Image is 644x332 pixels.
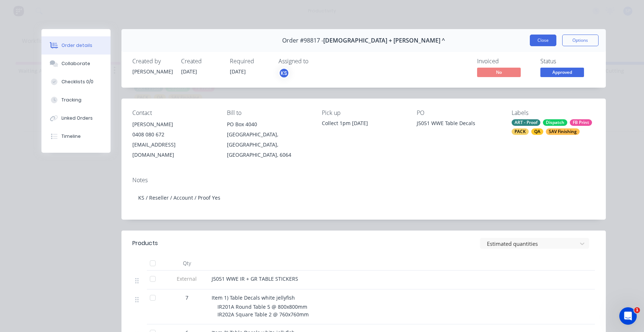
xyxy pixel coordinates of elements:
[61,133,81,140] div: Timeline
[41,55,111,73] button: Collaborate
[230,68,246,75] span: [DATE]
[132,68,172,75] div: [PERSON_NAME]
[477,58,532,65] div: Invoiced
[41,73,111,91] button: Checklists 0/0
[417,109,500,116] div: PO
[41,36,111,55] button: Order details
[531,128,543,135] div: QA
[279,68,289,79] button: KS
[41,127,111,145] button: Timeline
[61,60,90,67] div: Collaborate
[540,68,584,79] button: Approved
[562,35,599,46] button: Options
[546,128,580,135] div: SAV Finishing
[417,119,500,129] div: J5051 WWE Table Decals
[227,119,310,129] div: PO Box 4040
[132,239,158,248] div: Products
[41,109,111,127] button: Linked Orders
[168,275,206,283] span: External
[132,119,216,129] div: [PERSON_NAME]
[512,119,540,126] div: ART - Proof
[619,307,637,325] iframe: Intercom live chat
[477,68,521,77] span: No
[61,115,93,121] div: Linked Orders
[61,79,93,85] div: Checklists 0/0
[540,68,584,77] span: Approved
[227,109,310,116] div: Bill to
[634,307,640,313] span: 1
[165,256,209,271] div: Qty
[132,129,216,140] div: 0408 080 672
[282,37,323,44] span: Order #98817 -
[570,119,592,126] div: FB Print
[132,187,595,209] div: KS / Reseller / Account / Proof Yes
[61,97,81,103] div: Tracking
[512,128,529,135] div: PACK
[61,42,92,49] div: Order details
[212,294,295,301] span: Item 1) Table Decals white jellyfish
[279,58,351,65] div: Assigned to
[323,37,445,44] span: [DEMOGRAPHIC_DATA] + [PERSON_NAME] ^
[132,140,216,160] div: [EMAIL_ADDRESS][DOMAIN_NAME]
[217,303,309,318] span: IR201A Round Table 5 @ 800x800mm IR202A Square Table 2 @ 760x760mm
[132,58,172,65] div: Created by
[530,35,556,46] button: Close
[227,129,310,160] div: [GEOGRAPHIC_DATA], [GEOGRAPHIC_DATA], [GEOGRAPHIC_DATA], 6064
[322,119,405,127] div: Collect 1pm [DATE]
[181,58,221,65] div: Created
[181,68,197,75] span: [DATE]
[230,58,270,65] div: Required
[227,119,310,160] div: PO Box 4040[GEOGRAPHIC_DATA], [GEOGRAPHIC_DATA], [GEOGRAPHIC_DATA], 6064
[540,58,595,65] div: Status
[543,119,567,126] div: Dispatch
[41,91,111,109] button: Tracking
[185,294,188,301] span: 7
[322,109,405,116] div: Pick up
[212,275,298,282] span: J5051 WWE IR + GR TABLE STICKERS
[132,109,216,116] div: Contact
[512,109,595,116] div: Labels
[132,119,216,160] div: [PERSON_NAME]0408 080 672[EMAIL_ADDRESS][DOMAIN_NAME]
[132,177,595,184] div: Notes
